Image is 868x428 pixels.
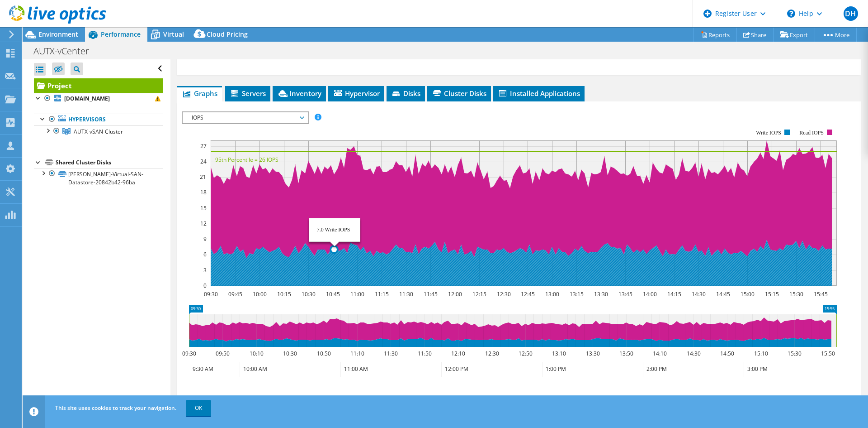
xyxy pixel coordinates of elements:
div: Shared Cluster Disks [56,157,163,168]
text: 11:00 [350,290,364,298]
a: OK [186,400,211,416]
text: 12:15 [472,290,486,298]
text: 10:45 [326,290,340,298]
text: 13:30 [594,290,608,298]
text: 15:15 [765,290,779,298]
text: 11:45 [424,290,438,298]
text: 15:00 [741,290,755,298]
text: 14:15 [667,290,681,298]
text: 10:00 [253,290,267,298]
a: [PERSON_NAME]-Virtual-SAN-Datastore-20842b42-96ba [34,168,163,188]
text: 0 [203,282,207,289]
text: 15:10 [754,350,768,357]
text: 9 [203,235,207,243]
text: 13:10 [552,350,566,357]
a: AUTX-vSAN-Cluster [34,125,163,137]
text: 14:00 [643,290,657,298]
text: 14:50 [720,350,734,357]
span: AUTX-vSAN-Cluster [74,128,123,135]
text: 13:00 [545,290,559,298]
span: Environment [38,30,78,38]
text: 12:00 [448,290,462,298]
text: 14:10 [653,350,667,357]
span: Inventory [277,89,321,98]
text: 14:45 [716,290,730,298]
text: 12 [200,220,207,227]
text: 11:10 [350,350,364,357]
text: 6 [203,250,207,258]
h1: AUTX-vCenter [29,46,103,56]
span: Graphs [182,89,217,98]
text: 11:30 [384,350,398,357]
svg: \n [787,10,795,18]
span: Cloud Pricing [207,30,248,38]
text: 13:15 [570,290,584,298]
text: 15:50 [821,350,835,357]
span: Performance [101,30,141,38]
span: Cluster Disks [432,89,486,98]
a: Share [736,28,774,42]
a: [DOMAIN_NAME] [34,93,163,105]
span: This site uses cookies to track your navigation. [55,404,176,412]
text: Read IOPS [800,130,824,136]
text: 09:30 [204,290,218,298]
text: 15:30 [789,290,803,298]
text: Write IOPS [756,130,781,136]
text: 09:45 [228,290,242,298]
text: 13:50 [619,350,633,357]
a: Hypervisors [34,114,163,125]
text: 13:45 [618,290,632,298]
text: 11:30 [399,290,413,298]
a: Project [34,78,163,93]
text: 18 [200,188,207,196]
span: DH [844,6,858,21]
text: 15 [200,204,207,212]
text: 10:10 [250,350,264,357]
text: 14:30 [692,290,706,298]
text: 24 [200,158,207,165]
text: 14:30 [687,350,701,357]
span: Virtual [163,30,184,38]
text: 12:30 [497,290,511,298]
text: 95th Percentile = 26 IOPS [215,156,278,164]
text: 10:50 [317,350,331,357]
text: 12:45 [521,290,535,298]
text: 12:30 [485,350,499,357]
text: 10:30 [283,350,297,357]
text: 12:50 [519,350,533,357]
a: More [815,28,857,42]
a: Export [773,28,815,42]
text: 09:30 [182,350,196,357]
text: 11:50 [418,350,432,357]
b: [DOMAIN_NAME] [64,95,110,102]
text: 27 [200,142,207,150]
span: IOPS [187,112,303,123]
text: 10:30 [302,290,316,298]
span: Hypervisor [333,89,380,98]
span: Servers [230,89,266,98]
text: 10:15 [277,290,291,298]
span: Installed Applications [498,89,580,98]
text: 13:30 [586,350,600,357]
text: 11:15 [375,290,389,298]
text: 15:45 [814,290,828,298]
text: 21 [200,173,206,181]
span: Disks [391,89,420,98]
text: 3 [203,266,207,274]
text: 12:10 [451,350,465,357]
text: 15:30 [788,350,802,357]
a: Reports [693,28,737,42]
text: 09:50 [216,350,230,357]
